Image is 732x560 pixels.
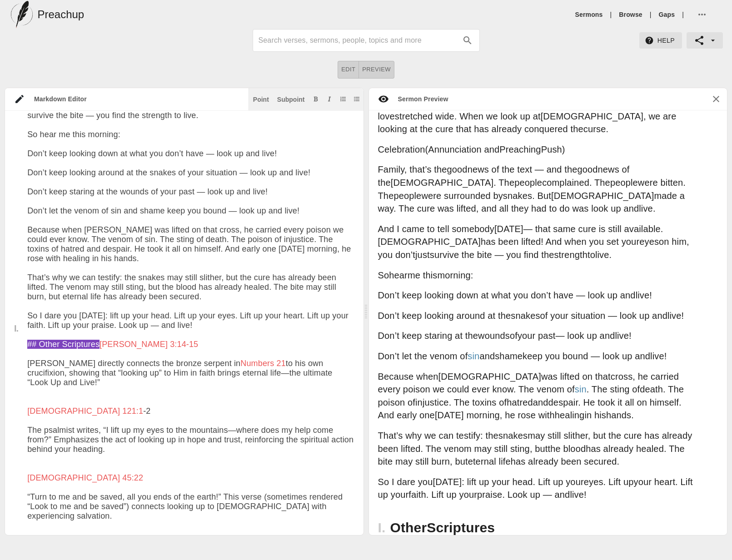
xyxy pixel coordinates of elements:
a: Gaps [659,10,675,19]
button: Preview [359,61,394,79]
button: Subpoint [275,94,307,104]
span: faith [408,490,426,500]
p: Don’t keep staring at the of — look up and ! [378,329,698,342]
span: live [639,203,653,213]
span: death [640,384,663,394]
span: [DEMOGRAPHIC_DATA] [378,237,481,247]
span: Scriptures [427,520,495,535]
p: So me this : [378,269,698,282]
span: [DEMOGRAPHIC_DATA] [391,178,493,188]
span: praise [477,490,502,500]
span: sin [575,384,587,394]
p: Because when was lifted on that , he carried every poison we could ever know. The venom of . The ... [378,370,698,422]
span: Preaching [499,144,541,154]
span: [DATE] [433,477,462,487]
h2: I. [378,514,390,541]
input: Search sermons [259,33,458,48]
span: sin [468,351,479,361]
span: curse [583,124,606,134]
span: live [667,311,682,321]
button: Add unordered list [352,94,361,104]
div: Markdown Editor [25,94,249,104]
span: good [577,164,598,174]
p: Don’t keep looking down at what you don’t have — look up and ! [378,289,698,302]
li: | [607,10,616,19]
span: [DEMOGRAPHIC_DATA] [551,191,654,201]
span: hear [389,270,408,280]
img: preachup-logo.png [11,1,33,28]
span: [DEMOGRAPHIC_DATA]’s love [378,98,673,121]
span: morning [466,410,499,420]
button: Add bold text [311,94,320,104]
span: injustice [415,397,449,407]
button: Add ordered list [339,94,348,104]
span: [DATE] [494,224,523,234]
div: Subpoint [277,96,305,103]
li: | [678,10,687,19]
span: snakes [498,431,528,441]
span: cross [611,372,633,382]
div: text alignment [338,61,394,79]
span: the blood [548,444,586,454]
a: Sermons [575,10,603,19]
p: And I came to tell somebody — that same cure is still available. has been lifted! And when you se... [378,223,698,262]
span: snakes [503,191,532,201]
span: Family [378,164,404,174]
button: Add italic text [325,94,334,104]
p: So I dare you : lift up your head. Lift up your . Lift up . Lift up your . Lift up your . Look up... [378,476,698,501]
p: Don’t keep looking around at the of your situation — look up and ! [378,309,698,322]
span: wounds [478,331,510,341]
span: eternal life [468,456,511,466]
div: I. [14,324,18,333]
button: Insert point [251,94,271,104]
span: your past [518,331,556,341]
span: snakes [511,311,540,321]
a: Browse [619,10,642,19]
span: live [636,290,650,300]
span: eyes [584,477,603,487]
h2: Other [390,514,718,542]
span: despair [548,397,578,407]
span: live [615,331,629,341]
p: (Annunciation and Push) [378,143,698,156]
span: hatred [507,397,533,407]
span: just [415,250,430,260]
span: Celebration [378,144,425,154]
li: | [646,10,655,19]
span: [DEMOGRAPHIC_DATA] [438,372,541,382]
span: shame [495,351,523,361]
button: Edit [338,61,359,79]
span: people [514,178,542,188]
span: Preview [362,64,391,75]
h5: Preachup [37,7,84,22]
span: people [393,191,421,201]
span: [DEMOGRAPHIC_DATA] [541,111,643,121]
span: your heart [634,477,676,487]
p: , that’s the news of the text — and the news of the . The complained. The were bitten. The were s... [378,163,698,215]
div: Point [253,96,269,103]
span: live [650,351,664,361]
button: search [458,30,478,50]
p: Don’t let the venom of and keep you bound — look up and ! [378,350,698,363]
span: [DATE] [435,410,464,420]
span: people [610,178,638,188]
span: eyes [639,237,659,247]
span: hands [606,410,631,420]
span: good [447,164,468,174]
span: morning [437,270,470,280]
span: live [570,490,584,500]
p: That’s why we can testify: the may still slither, but the cure has already been lifted. The venom... [378,429,698,468]
span: strength [554,250,587,260]
span: live [595,250,609,260]
span: Edit [341,64,355,75]
button: Help [639,32,682,49]
span: Help [647,35,675,46]
div: Sermon Preview [389,94,448,104]
span: healing [555,410,585,420]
